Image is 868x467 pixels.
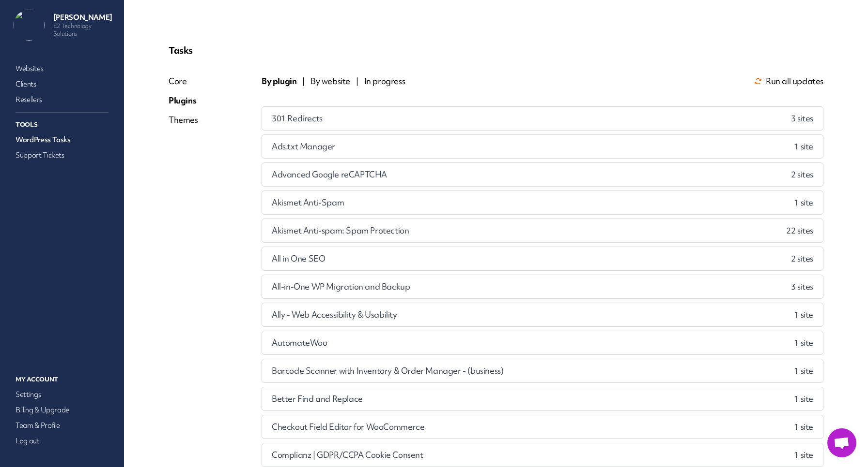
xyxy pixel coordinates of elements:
span: 2 site [781,167,823,182]
span: 301 Redirects [272,113,323,124]
span: 1 site [784,363,823,379]
span: 3 site [781,279,823,294]
span: 1 site [784,335,823,350]
span: s [810,225,813,236]
p: E2 Technology Solutions [53,22,116,38]
a: Settings [14,388,110,401]
div: Plugins [169,95,198,106]
div: Themes [169,114,198,126]
a: Open chat [827,428,856,457]
span: Ally - Web Accessibility & Usability [272,309,397,321]
span: Better Find and Replace [272,393,363,405]
span: Barcode Scanner with Inventory & Order Manager - (business) [272,365,503,377]
span: | [302,75,305,87]
a: Websites [14,62,110,75]
a: Billing & Upgrade [14,403,110,417]
span: 1 site [784,139,823,154]
a: Team & Profile [14,419,110,432]
span: Complianz | GDPR/CCPA Cookie Consent [272,449,423,461]
a: Log out [14,434,110,448]
span: All-in-One WP Migration and Backup [272,281,410,292]
span: Run all updates [766,75,823,87]
span: | [356,75,358,87]
span: 2 site [781,251,823,266]
a: Support Tickets [14,148,110,162]
span: 3 site [781,111,823,126]
span: AutomateWoo [272,337,327,349]
p: Tools [14,118,110,131]
p: Tasks [169,44,823,56]
span: Akismet Anti-spam: Spam Protection [272,225,409,236]
button: Run all updates [754,75,823,87]
div: Core [169,75,198,87]
a: Resellers [14,93,110,106]
a: Clients [14,77,110,91]
span: 1 site [784,195,823,210]
span: 1 site [784,307,823,322]
a: WordPress Tasks [14,133,110,146]
span: Akismet Anti-Spam [272,197,344,208]
span: 22 site [776,223,823,238]
span: 1 site [784,447,823,463]
span: By website [310,75,350,87]
span: s [810,113,813,124]
p: My Account [14,373,110,386]
span: Checkout Field Editor for WooCommerce [272,421,424,433]
span: By plugin [262,75,296,87]
p: [PERSON_NAME] [53,13,116,22]
span: Ads.txt Manager [272,141,335,152]
span: 1 site [784,419,823,435]
span: All in One SEO [272,253,325,264]
span: 1 site [784,391,823,407]
span: Advanced Google reCAPTCHA [272,169,387,180]
span: s [810,253,813,264]
span: s [810,169,813,180]
span: s [810,281,813,292]
span: In progress [364,75,405,87]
